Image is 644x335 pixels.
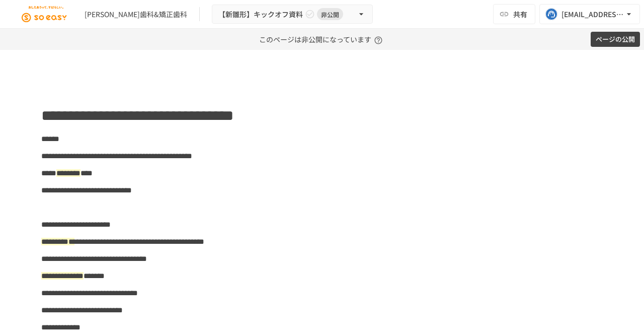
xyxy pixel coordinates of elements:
span: 非公開 [317,9,343,20]
span: 【新雛形】キックオフ資料 [218,8,303,21]
p: このページは非公開になっています [259,29,385,50]
button: ページの公開 [591,32,640,47]
button: 共有 [493,4,535,24]
span: 共有 [513,9,527,20]
button: 【新雛形】キックオフ資料非公開 [212,5,373,24]
div: [PERSON_NAME]歯科&矯正歯科 [85,9,187,20]
button: [EMAIL_ADDRESS][DOMAIN_NAME] [539,4,640,24]
div: [EMAIL_ADDRESS][DOMAIN_NAME] [561,8,624,21]
img: JEGjsIKIkXC9kHzRN7titGGb0UF19Vi83cQ0mCQ5DuX [12,6,76,22]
